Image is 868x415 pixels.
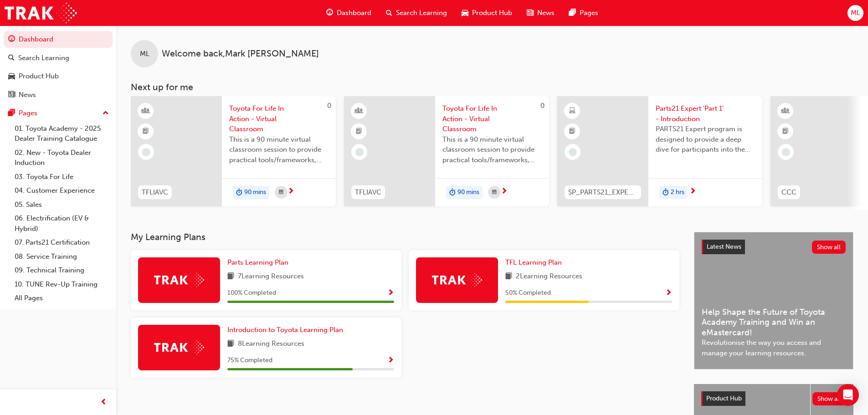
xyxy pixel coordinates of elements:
img: Trak [154,340,204,354]
span: learningRecordVerb_NONE-icon [569,148,577,156]
span: search-icon [8,54,15,62]
a: Latest NewsShow allHelp Shape the Future of Toyota Academy Training and Win an eMastercard!Revolu... [694,232,853,369]
span: booktick-icon [356,126,362,138]
span: learningResourceType_INSTRUCTOR_LED-icon [143,105,149,117]
span: 90 mins [244,187,266,198]
span: Toyota For Life In Action - Virtual Classroom [442,103,542,134]
a: All Pages [11,291,113,305]
span: duration-icon [236,187,242,199]
button: Pages [4,105,113,122]
span: 0 [327,102,331,110]
span: Search Learning [396,8,447,18]
button: Show Progress [387,287,394,299]
span: 75 % Completed [227,355,272,366]
span: Dashboard [337,8,371,18]
span: CCC [781,187,796,198]
a: Parts Learning Plan [227,257,292,268]
a: 01. Toyota Academy - 2025 Dealer Training Catalogue [11,122,113,146]
span: news-icon [8,91,15,99]
button: ML [847,5,863,21]
span: 90 mins [457,187,479,198]
a: Latest NewsShow all [702,240,846,254]
span: car-icon [462,7,468,19]
span: TFL Learning Plan [505,258,562,266]
span: learningResourceType_INSTRUCTOR_LED-icon [782,105,789,117]
span: booktick-icon [569,126,575,138]
span: Parts Learning Plan [227,258,288,266]
span: 7 Learning Resources [238,271,304,282]
button: Show Progress [665,287,672,299]
a: pages-iconPages [562,4,606,22]
span: learningResourceType_INSTRUCTOR_LED-icon [356,105,362,117]
img: Trak [5,3,77,23]
span: TFLIAVC [355,187,381,198]
div: Open Intercom Messenger [837,384,859,406]
a: 0TFLIAVCToyota For Life In Action - Virtual ClassroomThis is a 90 minute virtual classroom sessio... [131,96,336,206]
span: next-icon [288,188,294,196]
a: 04. Customer Experience [11,184,113,198]
span: ML [140,49,149,59]
span: Latest News [707,243,741,251]
span: duration-icon [663,187,669,199]
a: 07. Parts21 Certification [11,236,113,250]
span: Show Progress [387,289,394,297]
a: Search Learning [4,50,113,67]
a: News [4,87,113,103]
span: learningRecordVerb_NONE-icon [782,148,790,156]
span: Product Hub [472,8,512,18]
span: This is a 90 minute virtual classroom session to provide practical tools/frameworks, behaviours a... [442,134,542,165]
span: book-icon [505,271,512,282]
button: Show all [812,392,847,405]
button: Show all [812,241,846,254]
span: calendar-icon [279,187,283,198]
span: pages-icon [8,109,15,118]
span: car-icon [8,72,15,81]
span: SP_PARTS21_EXPERTP1_1223_EL [568,187,637,198]
span: PARTS21 Expert program is designed to provide a deep dive for participants into the framework and... [656,124,755,155]
span: calendar-icon [492,187,497,198]
span: search-icon [386,7,392,19]
span: learningResourceType_ELEARNING-icon [569,105,575,117]
a: 03. Toyota For Life [11,170,113,184]
span: prev-icon [100,397,107,408]
img: Trak [432,273,482,287]
span: Welcome back , Mark [PERSON_NAME] [162,49,319,59]
a: guage-iconDashboard [319,4,379,22]
h3: My Learning Plans [131,232,679,242]
span: learningRecordVerb_NONE-icon [142,148,150,156]
span: book-icon [227,338,234,350]
span: guage-icon [8,36,15,44]
div: Pages [19,108,37,118]
a: Dashboard [4,31,113,48]
div: Product Hub [19,71,59,82]
span: Revolutionise the way you access and manage your learning resources. [702,338,846,358]
a: SP_PARTS21_EXPERTP1_1223_ELParts21 Expert 'Part 1' - IntroductionPARTS21 Expert program is design... [557,96,762,206]
a: 06. Electrification (EV & Hybrid) [11,211,113,236]
span: next-icon [689,188,696,196]
span: Show Progress [665,289,672,297]
a: car-iconProduct Hub [454,4,519,22]
span: booktick-icon [782,126,789,138]
span: Parts21 Expert 'Part 1' - Introduction [656,103,755,124]
button: Show Progress [387,355,394,366]
span: news-icon [527,7,534,19]
span: booktick-icon [143,126,149,138]
span: pages-icon [569,7,576,19]
a: 09. Technical Training [11,263,113,277]
h3: Next up for me [116,82,868,92]
span: This is a 90 minute virtual classroom session to provide practical tools/frameworks, behaviours a... [229,134,329,165]
a: 10. TUNE Rev-Up Training [11,277,113,292]
span: News [537,8,555,18]
a: 02. New - Toyota Dealer Induction [11,146,113,170]
span: Help Shape the Future of Toyota Academy Training and Win an eMastercard! [702,307,846,338]
span: 100 % Completed [227,288,276,298]
span: TFLIAVC [142,187,168,198]
a: 0TFLIAVCToyota For Life In Action - Virtual ClassroomThis is a 90 minute virtual classroom sessio... [344,96,549,206]
span: Pages [580,8,598,18]
span: 50 % Completed [505,288,551,298]
span: 2 hrs [671,187,684,198]
span: next-icon [501,188,508,196]
a: 05. Sales [11,198,113,212]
